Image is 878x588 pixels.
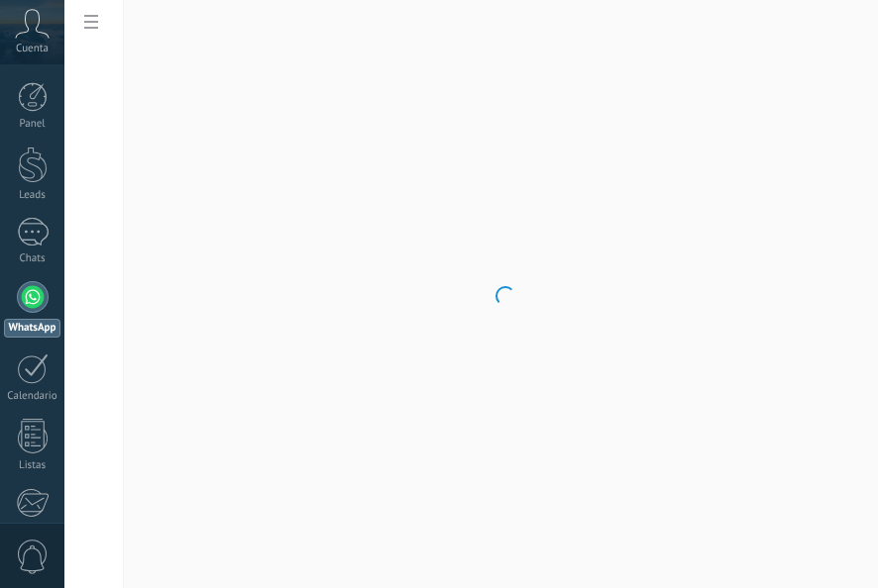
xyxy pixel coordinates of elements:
[4,118,61,131] div: Panel
[4,319,60,338] div: WhatsApp
[16,43,49,55] span: Cuenta
[4,459,61,472] div: Listas
[4,252,61,265] div: Chats
[4,189,61,202] div: Leads
[4,390,61,403] div: Calendario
